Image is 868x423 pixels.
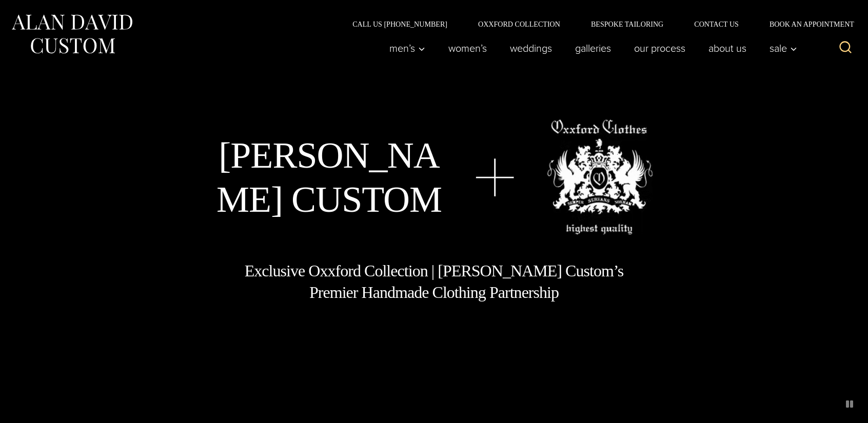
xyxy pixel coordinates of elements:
[623,38,697,58] a: Our Process
[337,21,858,28] nav: Secondary Navigation
[679,21,754,28] a: Contact Us
[770,43,797,53] span: Sale
[216,133,443,222] h1: [PERSON_NAME] Custom
[754,21,858,28] a: Book an Appointment
[547,119,653,235] img: oxxford clothes, highest quality
[10,11,133,57] img: Alan David Custom
[833,36,858,61] button: View Search Form
[437,38,499,58] a: Women’s
[564,38,623,58] a: Galleries
[499,38,564,58] a: weddings
[389,43,425,53] span: Men’s
[337,21,463,28] a: Call Us [PHONE_NUMBER]
[378,38,803,58] nav: Primary Navigation
[244,260,624,303] h1: Exclusive Oxxford Collection | [PERSON_NAME] Custom’s Premier Handmade Clothing Partnership
[576,21,679,28] a: Bespoke Tailoring
[697,38,758,58] a: About Us
[841,396,858,412] button: pause animated background image
[463,21,576,28] a: Oxxford Collection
